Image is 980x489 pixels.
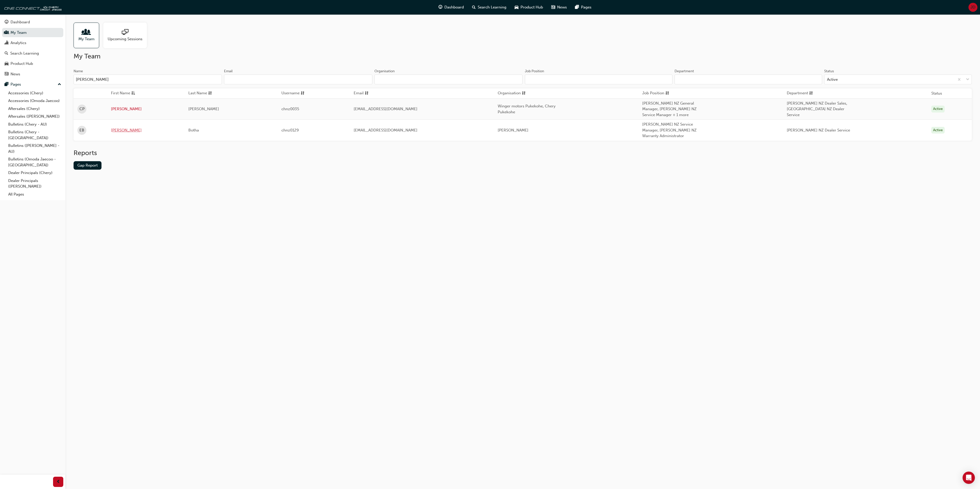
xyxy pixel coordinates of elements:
[525,75,672,84] input: Job Position
[224,69,233,74] div: Email
[11,71,20,77] div: News
[188,107,219,111] span: [PERSON_NAME]
[498,90,526,97] button: Organisationsorting-icon
[281,107,299,111] span: chnz0035
[6,142,63,155] a: Bulletins ([PERSON_NAME] - AU)
[208,90,212,97] span: sorting-icon
[571,2,596,13] a: pages-iconPages
[434,2,468,13] a: guage-iconDashboard
[511,2,547,13] a: car-iconProduct Hub
[3,2,62,12] img: oneconnect
[2,49,63,58] a: Search Learning
[522,90,526,97] span: sorting-icon
[188,90,207,97] span: Last Name
[11,19,30,25] div: Dashboard
[188,90,217,97] button: Last Namesorting-icon
[2,16,63,80] button: DashboardMy TeamAnalyticsSearch LearningProduct HubNews
[557,4,567,10] span: News
[6,105,63,113] a: Aftersales (Chery)
[665,90,669,97] span: sorting-icon
[6,177,63,190] a: Dealer Principals ([PERSON_NAME])
[472,4,476,11] span: search-icon
[108,36,142,42] span: Upcoming Sessions
[5,41,8,45] span: chart-icon
[787,90,815,97] button: Departmentsorting-icon
[58,81,61,88] span: up-icon
[6,97,63,105] a: Accessories (Omoda Jaecoo)
[354,90,382,97] button: Emailsorting-icon
[111,90,130,97] span: First Name
[111,90,139,97] button: First Nameasc-icon
[224,75,372,84] input: Email
[374,69,395,74] div: Organisation
[6,190,63,198] a: All Pages
[931,90,942,96] th: Status
[6,113,63,120] a: Aftersales ([PERSON_NAME])
[642,90,664,97] span: Job Position
[478,4,506,10] span: Search Learning
[642,122,697,138] span: [PERSON_NAME] NZ Service Manager, [PERSON_NAME] NZ Warranty Administrator
[787,128,850,133] span: [PERSON_NAME] NZ Dealer Service
[6,120,63,128] a: Bulletins (Chery - AU)
[111,106,181,112] a: [PERSON_NAME]
[438,4,442,11] span: guage-icon
[111,127,181,133] a: [PERSON_NAME]
[83,29,90,36] span: people-icon
[74,52,972,60] h2: My Team
[5,82,8,87] span: pages-icon
[968,3,977,12] button: JD
[5,51,8,56] span: search-icon
[551,4,555,11] span: news-icon
[581,4,591,10] span: Pages
[281,128,299,133] span: chnz0129
[575,4,579,11] span: pages-icon
[79,106,85,112] span: CP
[966,76,969,83] span: down-icon
[103,23,151,48] a: Upcoming Sessions
[468,2,511,13] a: search-iconSearch Learning
[931,106,945,113] div: Active
[78,36,95,42] span: My Team
[642,101,697,117] span: [PERSON_NAME] NZ General Manager, [PERSON_NAME] NZ Service Manager + 1 more
[520,4,543,10] span: Product Hub
[122,29,128,36] span: sessionType_ONLINE_URL-icon
[2,69,63,79] a: News
[809,90,813,97] span: sorting-icon
[824,69,834,74] div: Status
[74,23,103,48] a: My Team
[971,4,975,10] span: JD
[79,127,84,133] span: EB
[131,90,135,97] span: asc-icon
[498,104,556,114] span: Winger motors Pukekohe, Chery Pukekohe
[10,50,39,56] div: Search Learning
[525,69,544,74] div: Job Position
[547,2,571,13] a: news-iconNews
[11,81,21,87] div: Pages
[281,90,300,97] span: Username
[642,90,670,97] button: Job Positionsorting-icon
[354,128,417,133] span: [EMAIL_ADDRESS][DOMAIN_NAME]
[5,62,8,66] span: car-icon
[827,77,838,83] div: Active
[6,155,63,169] a: Bulletins (Omoda Jaecoo - [GEOGRAPHIC_DATA])
[74,161,101,170] a: Gap Report
[6,169,63,177] a: Dealer Principals (Chery)
[5,20,8,25] span: guage-icon
[6,89,63,97] a: Accessories (Chery)
[281,90,310,97] button: Usernamesorting-icon
[444,4,464,10] span: Dashboard
[74,75,222,84] input: Name
[5,30,8,35] span: people-icon
[675,75,822,84] input: Department
[6,128,63,142] a: Bulletins (Chery - [GEOGRAPHIC_DATA])
[354,107,417,111] span: [EMAIL_ADDRESS][DOMAIN_NAME]
[2,80,63,89] button: Pages
[365,90,369,97] span: sorting-icon
[74,149,972,157] h2: Reports
[2,38,63,48] a: Analytics
[2,28,63,37] a: My Team
[188,128,199,133] span: Botha
[515,4,518,11] span: car-icon
[498,90,521,97] span: Organisation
